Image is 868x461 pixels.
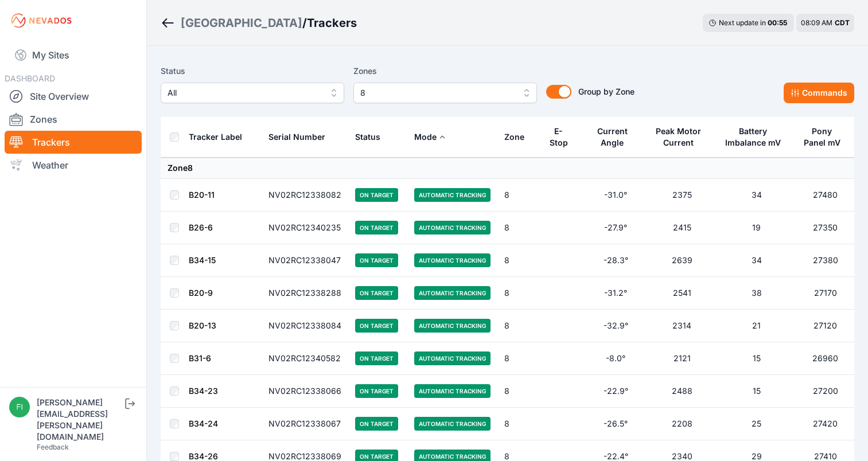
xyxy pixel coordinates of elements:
[497,375,540,408] td: 8
[717,179,797,212] td: 34
[181,15,302,31] a: [GEOGRAPHIC_DATA]
[647,408,717,440] td: 2208
[355,417,398,431] span: On Target
[5,41,142,69] a: My Sites
[585,310,647,342] td: -32.9°
[585,179,647,212] td: -31.0°
[5,154,142,177] a: Weather
[355,131,380,143] div: Status
[796,342,854,375] td: 26960
[717,212,797,244] td: 19
[262,277,348,310] td: NV02RC12338288
[168,86,321,100] span: All
[302,15,307,31] span: /
[5,73,55,83] span: DASHBOARD
[547,126,570,149] div: E-Stop
[37,397,123,443] div: [PERSON_NAME][EMAIL_ADDRESS][PERSON_NAME][DOMAIN_NAME]
[262,179,348,212] td: NV02RC12338082
[9,397,30,417] img: fidel.lopez@prim.com
[803,126,840,149] div: Pony Panel mV
[717,244,797,277] td: 34
[268,123,334,151] button: Serial Number
[585,342,647,375] td: -8.0°
[189,321,216,330] a: B20-13
[189,255,216,265] a: B34-15
[724,126,783,149] div: Battery Imbalance mV
[9,11,73,30] img: Nevados
[717,408,797,440] td: 25
[504,131,524,143] div: Zone
[497,408,540,440] td: 8
[796,244,854,277] td: 27380
[189,131,242,143] div: Tracker Label
[189,190,215,200] a: B20-11
[585,244,647,277] td: -28.3°
[360,86,514,100] span: 8
[268,131,325,143] div: Serial Number
[414,417,491,431] span: Automatic Tracking
[5,108,142,131] a: Zones
[717,310,797,342] td: 21
[647,212,717,244] td: 2415
[724,118,790,157] button: Battery Imbalance mV
[497,310,540,342] td: 8
[796,408,854,440] td: 27420
[497,212,540,244] td: 8
[796,277,854,310] td: 27170
[189,386,218,396] a: B34-23
[414,123,446,151] button: Mode
[355,188,398,202] span: On Target
[497,244,540,277] td: 8
[161,8,357,38] nav: Breadcrumb
[647,310,717,342] td: 2314
[355,319,398,333] span: On Target
[189,353,211,363] a: B31-6
[414,221,491,235] span: Automatic Tracking
[717,375,797,408] td: 15
[647,342,717,375] td: 2121
[5,85,142,108] a: Site Overview
[262,212,348,244] td: NV02RC12340235
[504,123,534,151] button: Zone
[796,212,854,244] td: 27350
[796,375,854,408] td: 27200
[803,118,847,157] button: Pony Panel mV
[497,342,540,375] td: 8
[262,375,348,408] td: NV02RC12338066
[497,277,540,310] td: 8
[262,244,348,277] td: NV02RC12338047
[161,158,854,179] td: Zone 8
[355,221,398,235] span: On Target
[585,375,647,408] td: -22.9°
[189,419,218,428] a: B34-24
[585,212,647,244] td: -27.9°
[801,18,832,27] span: 08:09 AM
[414,131,437,143] div: Mode
[784,83,854,103] button: Commands
[414,319,491,333] span: Automatic Tracking
[262,342,348,375] td: NV02RC12340582
[768,18,788,28] div: 00 : 55
[717,277,797,310] td: 38
[262,408,348,440] td: NV02RC12338067
[189,123,251,151] button: Tracker Label
[414,351,491,365] span: Automatic Tracking
[591,118,640,157] button: Current Angle
[161,64,344,78] label: Status
[414,188,491,202] span: Automatic Tracking
[497,179,540,212] td: 8
[647,277,717,310] td: 2541
[414,286,491,300] span: Automatic Tracking
[585,277,647,310] td: -31.2°
[355,123,390,151] button: Status
[796,310,854,342] td: 27120
[654,126,703,149] div: Peak Motor Current
[654,118,710,157] button: Peak Motor Current
[353,64,537,78] label: Zones
[262,310,348,342] td: NV02RC12338084
[355,384,398,398] span: On Target
[189,222,213,232] a: B26-6
[835,18,850,27] span: CDT
[796,179,854,212] td: 27480
[647,179,717,212] td: 2375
